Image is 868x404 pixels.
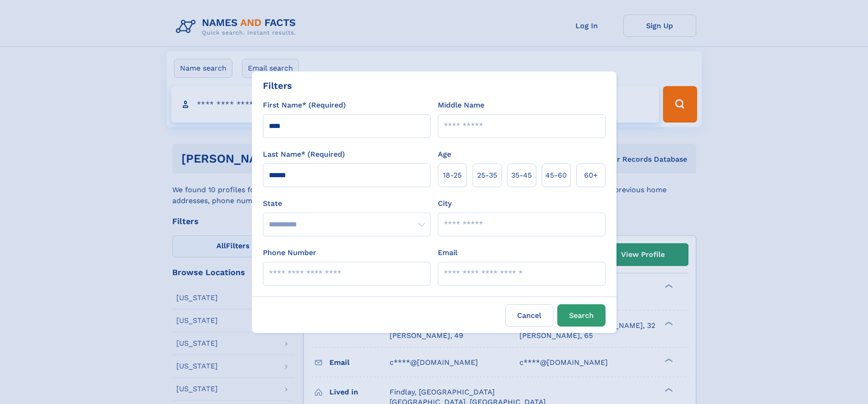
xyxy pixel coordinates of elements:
[584,170,598,181] span: 60+
[263,149,345,160] label: Last Name* (Required)
[557,304,606,327] button: Search
[511,170,532,181] span: 35‑45
[263,79,292,92] div: Filters
[438,100,484,111] label: Middle Name
[545,170,567,181] span: 45‑60
[477,170,497,181] span: 25‑35
[438,247,457,258] label: Email
[263,247,316,258] label: Phone Number
[263,100,346,111] label: First Name* (Required)
[438,198,452,209] label: City
[263,198,431,209] label: State
[438,149,451,160] label: Age
[443,170,462,181] span: 18‑25
[505,304,554,327] label: Cancel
